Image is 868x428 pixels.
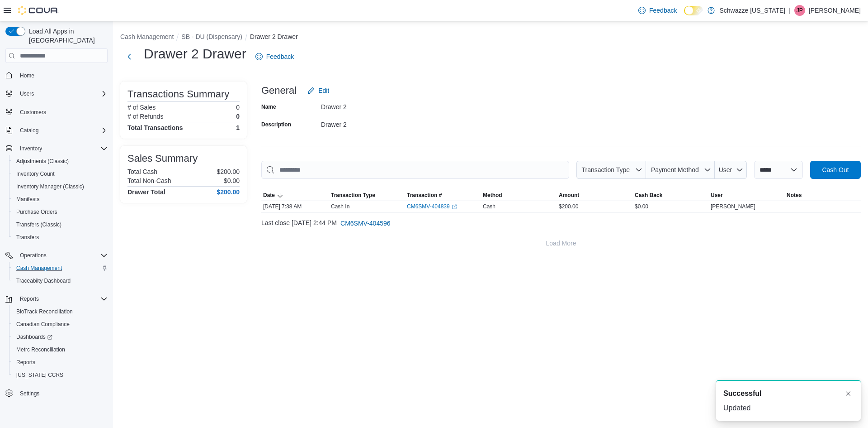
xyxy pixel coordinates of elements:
[557,190,633,201] button: Amount
[224,177,240,184] p: $0.00
[16,293,108,304] span: Reports
[127,168,157,175] h6: Total Cash
[181,33,242,40] button: SB - DU (Dispensary)
[337,214,394,232] button: CM6SMV-404596
[13,194,108,205] span: Manifests
[13,344,69,355] a: Metrc Reconciliation
[13,344,108,355] span: Metrc Reconciliation
[261,121,291,128] label: Description
[16,250,50,261] button: Operations
[261,103,276,111] label: Name
[20,72,34,79] span: Home
[711,192,723,199] span: User
[13,168,58,179] a: Inventory Count
[318,86,329,95] span: Edit
[16,308,73,315] span: BioTrack Reconciliation
[261,234,861,252] button: Load More
[263,192,275,199] span: Date
[13,181,88,192] a: Inventory Manager (Classic)
[329,190,405,201] button: Transaction Type
[16,143,46,154] button: Inventory
[16,359,35,366] span: Reports
[13,357,39,368] a: Reports
[9,180,111,193] button: Inventory Manager (Classic)
[723,388,854,399] div: Notification
[9,231,111,244] button: Transfers
[217,168,240,175] p: $200.00
[321,100,442,111] div: Drawer 2
[684,6,703,15] input: Dark Mode
[9,206,111,218] button: Purchase Orders
[13,219,108,230] span: Transfers (Classic)
[120,32,861,43] nav: An example of EuiBreadcrumbs
[16,107,50,118] a: Customers
[9,274,111,287] button: Traceabilty Dashboard
[16,88,38,99] button: Users
[16,208,57,216] span: Purchase Orders
[546,239,576,248] span: Load More
[13,181,108,192] span: Inventory Manager (Classic)
[2,68,111,82] button: Home
[16,371,63,379] span: [US_STATE] CCRS
[822,165,849,174] span: Cash Out
[127,124,183,131] h4: Total Transactions
[20,390,39,397] span: Settings
[127,177,171,184] h6: Total Non-Cash
[715,161,747,179] button: User
[25,27,108,45] span: Load All Apps in [GEOGRAPHIC_DATA]
[2,106,111,119] button: Customers
[20,109,46,116] span: Customers
[16,158,69,165] span: Adjustments (Classic)
[261,190,329,201] button: Date
[13,319,73,330] a: Canadian Compliance
[646,161,715,179] button: Payment Method
[20,90,34,97] span: Users
[719,166,732,173] span: User
[9,369,111,381] button: [US_STATE] CCRS
[9,168,111,180] button: Inventory Count
[20,295,39,303] span: Reports
[236,104,240,111] p: 0
[483,192,502,199] span: Method
[16,106,108,118] span: Customers
[16,170,55,178] span: Inventory Count
[9,305,111,318] button: BioTrack Reconciliation
[127,153,198,164] h3: Sales Summary
[785,190,861,201] button: Notes
[13,219,65,230] a: Transfers (Classic)
[13,306,108,317] span: BioTrack Reconciliation
[127,113,163,120] h6: # of Refunds
[723,388,761,399] span: Successful
[20,252,47,259] span: Operations
[13,275,108,286] span: Traceabilty Dashboard
[452,204,457,210] svg: External link
[261,161,569,179] input: This is a search bar. As you type, the results lower in the page will automatically filter.
[120,48,138,66] button: Next
[252,48,297,66] a: Feedback
[16,321,70,328] span: Canadian Compliance
[13,357,108,368] span: Reports
[13,370,67,380] a: [US_STATE] CCRS
[9,218,111,231] button: Transfers (Classic)
[633,190,709,201] button: Cash Back
[13,332,108,342] span: Dashboards
[16,221,61,228] span: Transfers (Classic)
[20,127,38,134] span: Catalog
[13,156,72,167] a: Adjustments (Classic)
[723,403,854,414] div: Updated
[16,277,71,284] span: Traceabilty Dashboard
[9,356,111,369] button: Reports
[261,201,329,212] div: [DATE] 7:38 AM
[13,156,108,167] span: Adjustments (Classic)
[16,70,38,81] a: Home
[787,192,802,199] span: Notes
[711,203,755,210] span: [PERSON_NAME]
[13,306,76,317] a: BioTrack Reconciliation
[581,166,630,173] span: Transaction Type
[127,188,165,196] h4: Drawer Total
[709,190,785,201] button: User
[2,87,111,100] button: Users
[20,145,42,152] span: Inventory
[321,117,442,128] div: Drawer 2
